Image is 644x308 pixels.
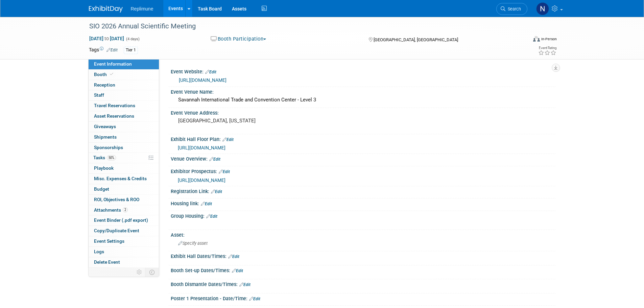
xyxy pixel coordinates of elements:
[89,122,159,132] a: Giveaways
[94,197,139,202] span: ROI, Objectives & ROO
[107,155,116,160] span: 50%
[496,3,527,15] a: Search
[171,230,555,238] div: Asset:
[89,226,159,236] a: Copy/Duplicate Event
[125,37,140,41] span: (4 days)
[94,238,124,244] span: Event Settings
[94,165,114,171] span: Playbook
[219,169,230,174] a: Edit
[228,254,239,259] a: Edit
[89,153,159,163] a: Tasks50%
[134,268,145,277] td: Personalize Event Tab Strip
[89,35,124,42] span: [DATE] [DATE]
[171,108,555,116] div: Event Venue Address:
[94,228,139,233] span: Copy/Duplicate Event
[94,145,123,150] span: Sponsorships
[89,132,159,142] a: Shipments
[538,46,556,50] div: Event Rating
[94,176,147,181] span: Misc. Expenses & Credits
[208,35,269,43] button: Booth Participation
[89,101,159,111] a: Travel Reservations
[94,82,115,88] span: Reception
[94,186,109,192] span: Budget
[94,103,135,108] span: Travel Reservations
[89,46,118,54] td: Tags
[171,67,555,75] div: Event Website:
[89,205,159,215] a: Attachments2
[176,95,550,105] div: Savannah International Trade and Convention Center - Level 3
[171,186,555,195] div: Registration Link:
[89,195,159,205] a: ROI, Objectives & ROO
[89,111,159,121] a: Asset Reservations
[103,36,110,41] span: to
[110,72,113,76] i: Booth reservation complete
[89,143,159,153] a: Sponsorships
[171,134,555,143] div: Exhibit Hall Floor Plan:
[171,211,555,220] div: Group Housing:
[209,157,220,162] a: Edit
[94,217,148,223] span: Event Binder (.pdf export)
[124,47,138,54] div: Tier 1
[131,6,153,11] span: Replimune
[201,202,212,206] a: Edit
[211,189,222,194] a: Edit
[94,113,134,119] span: Asset Reservations
[171,166,555,175] div: Exhibitor Prospectus:
[94,124,116,129] span: Giveaways
[239,282,251,287] a: Edit
[89,184,159,194] a: Budget
[94,134,117,140] span: Shipments
[89,6,123,13] img: ExhibitDay
[171,251,555,260] div: Exhibit Hall Dates/Times:
[178,118,324,124] pre: [GEOGRAPHIC_DATA], [US_STATE]
[171,154,555,163] div: Venue Overview:
[171,293,555,302] div: Poster 1 Presentation - Date/Time:
[93,155,116,160] span: Tasks
[89,257,159,267] a: Delete Event
[171,279,555,288] div: Booth Dismantle Dates/Times:
[171,87,555,95] div: Event Venue Name:
[87,20,517,32] div: SIO 2026 Annual Scientific Meeting
[171,265,555,274] div: Booth Set-up Dates/Times:
[178,241,208,246] span: Specify asset
[89,70,159,80] a: Booth
[94,61,132,67] span: Event Information
[145,268,159,277] td: Toggle Event Tabs
[541,37,557,42] div: In-Person
[222,137,234,142] a: Edit
[89,80,159,90] a: Reception
[206,214,217,219] a: Edit
[123,207,128,212] span: 2
[374,37,458,42] span: [GEOGRAPHIC_DATA], [GEOGRAPHIC_DATA]
[89,215,159,226] a: Event Binder (.pdf export)
[89,247,159,257] a: Logs
[94,72,115,77] span: Booth
[89,163,159,173] a: Playbook
[178,145,225,150] a: [URL][DOMAIN_NAME]
[89,59,159,69] a: Event Information
[487,35,557,45] div: Event Format
[178,177,225,183] a: [URL][DOMAIN_NAME]
[249,297,260,301] a: Edit
[94,207,128,213] span: Attachments
[536,2,549,15] img: Nicole Schaeffner
[89,90,159,100] a: Staff
[89,236,159,246] a: Event Settings
[505,6,521,11] span: Search
[171,198,555,207] div: Housing link:
[106,48,118,52] a: Edit
[179,77,226,83] a: [URL][DOMAIN_NAME]
[94,92,104,98] span: Staff
[533,36,540,42] img: Format-Inperson.png
[94,249,104,254] span: Logs
[94,259,120,265] span: Delete Event
[89,174,159,184] a: Misc. Expenses & Credits
[205,70,216,74] a: Edit
[232,268,243,273] a: Edit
